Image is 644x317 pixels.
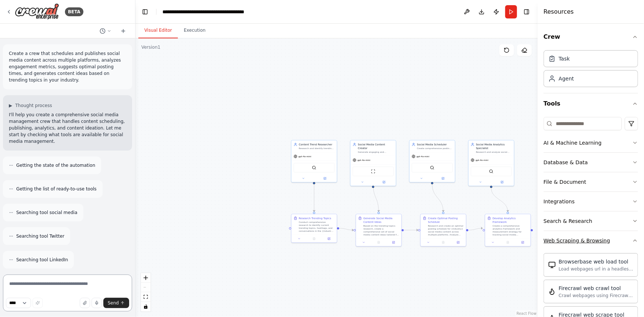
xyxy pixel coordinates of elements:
button: Open in side panel [516,240,529,245]
button: Upload files [80,298,90,308]
button: ▶Thought process [9,103,52,108]
div: Web Scraping & Browsing [544,237,610,244]
g: Edge from a7b1f37e-3a32-46d9-84b4-5ad558e4cc44 to c41aff9d-4ba0-4951-8353-8c487e281e02 [430,184,445,212]
div: Develop Analytics Framework [493,217,528,224]
button: Open in side panel [433,176,454,181]
span: gpt-4o-mini [476,159,489,162]
span: gpt-4o-mini [417,155,430,158]
button: Open in side panel [373,180,395,185]
p: Create a crew that schedules and publishes social media content across multiple platforms, analyz... [9,50,126,83]
div: Research and identify trending topics in the {industry} industry to inform content strategy. Stay... [299,147,335,150]
span: Searching tool social media [16,210,78,216]
button: fit view [141,292,151,302]
button: Hide right sidebar [521,7,532,17]
button: File & Document [544,172,638,192]
p: I'll help you create a comprehensive social media management crew that handles content scheduling... [9,111,126,145]
img: SerperDevTool [489,169,493,174]
div: Research and analyze social media analytics best practices, KPIs, and engagement metrics for the ... [476,151,512,154]
button: Click to speak your automation idea [92,298,102,308]
div: Social Media SchedulerCreate comprehensive posting schedules and timing recommendations for {indu... [409,140,455,183]
div: Create Optimal Posting ScheduleResearch and create an optimal posting schedule for {industry} soc... [420,214,466,247]
a: React Flow attribution [517,311,537,316]
div: Task [559,55,570,62]
span: Searching tool Twitter [16,233,64,239]
div: Generate engaging and platform-optimized social media content based on trending topics and {brand... [358,151,394,154]
div: Generate Social Media Content IdeasBased on the trending topics research, create a comprehensive ... [356,214,402,247]
img: FirecrawlCrawlWebsiteTool [548,288,556,295]
img: SerperDevTool [430,166,434,170]
nav: breadcrumb [162,8,245,15]
div: Firecrawl web crawl tool [559,285,633,292]
button: Send [103,298,129,308]
span: Send [108,300,119,306]
span: gpt-4o-mini [358,159,371,162]
img: BrowserbaseLoadTool [548,261,556,269]
span: gpt-4o-mini [299,155,311,158]
button: Open in side panel [323,237,335,241]
div: Social Media Scheduler [417,143,453,147]
div: Research and create an optimal posting schedule for {industry} social media content across multip... [428,225,464,237]
button: Tools [544,93,638,114]
div: Develop Analytics FrameworkCreate a comprehensive analytics framework and measurement strategy fo... [485,214,531,247]
h4: Resources [544,7,574,16]
div: Social Media Content Creator [358,143,394,150]
span: ▶ [9,103,12,108]
button: No output available [435,240,451,245]
button: No output available [306,237,322,241]
div: Generate Social Media Content Ideas [364,217,399,224]
div: Research Trending TopicsConduct comprehensive research to identify current trending topics, hasht... [291,214,337,243]
button: Open in side panel [452,240,464,245]
div: Create a comprehensive analytics framework and measurement strategy for tracking social media per... [493,225,528,237]
div: Research Trending Topics [299,217,331,220]
button: Switch to previous chat [97,27,114,35]
div: Crew [544,47,638,93]
button: Improve this prompt [32,298,43,308]
button: Integrations [544,192,638,211]
button: Open in side panel [314,176,335,181]
button: Execution [178,23,211,38]
g: Edge from a37704ed-2021-4a41-945d-9e10e1ab75ce to c41aff9d-4ba0-4951-8353-8c487e281e02 [404,228,418,232]
div: Database & Data [544,159,588,166]
div: Content Trend ResearcherResearch and identify trending topics in the {industry} industry to infor... [291,140,337,183]
button: Crew [544,27,638,47]
span: Searching tool LinkedIn [16,257,68,263]
g: Edge from e69b5da5-a99d-4a14-b230-cdf4dc292f57 to a37704ed-2021-4a41-945d-9e10e1ab75ce [371,184,380,212]
div: Content Trend Researcher [299,143,335,147]
div: Version 1 [141,44,161,50]
div: Social Media Content CreatorGenerate engaging and platform-optimized social media content based o... [350,140,396,186]
g: Edge from 52e11941-79ba-4736-b565-c35fdebc6e9b to 0029eab2-084d-44d3-badb-6d63f002e8b9 [312,184,316,212]
img: Logo [15,3,59,20]
img: SerperDevTool [312,166,316,170]
div: AI & Machine Learning [544,139,602,147]
g: Edge from 7f0d8b9b-157e-47c7-aeb8-5b517b5d52a9 to f6ad85ff-9f45-4ea3-be77-cee77c9a1736 [489,188,510,212]
button: Open in side panel [387,240,400,245]
div: Search & Research [544,217,592,225]
button: AI & Machine Learning [544,133,638,152]
button: No output available [371,240,386,245]
div: React Flow controls [141,273,151,311]
div: Social Media Analytics SpecialistResearch and analyze social media analytics best practices, KPIs... [468,140,514,186]
button: Search & Research [544,211,638,231]
div: Browserbase web load tool [559,258,633,265]
span: Thought process [15,103,52,108]
div: Create comprehensive posting schedules and timing recommendations for {industry} social media con... [417,147,453,150]
button: toggle interactivity [141,302,151,311]
div: BETA [65,7,83,16]
img: ScrapeWebsiteTool [371,169,375,174]
div: Based on the trending topics research, create a comprehensive set of social media content ideas t... [364,225,399,237]
span: Getting the list of ready-to-use tools [16,186,97,192]
span: Getting the state of the automation [16,162,95,168]
button: Hide left sidebar [140,7,150,17]
button: Start a new chat [117,27,129,35]
div: Social Media Analytics Specialist [476,143,512,150]
div: Conduct comprehensive research to identify current trending topics, hashtags, and conversations i... [299,221,335,233]
div: Load webpages url in a headless browser using Browserbase and return the contents [559,266,633,272]
div: File & Document [544,178,586,186]
g: Edge from 0029eab2-084d-44d3-badb-6d63f002e8b9 to a37704ed-2021-4a41-945d-9e10e1ab75ce [339,227,354,232]
button: Open in side panel [492,180,513,185]
button: Visual Editor [138,23,178,38]
button: Database & Data [544,153,638,172]
div: Agent [559,75,574,82]
button: zoom in [141,273,151,283]
button: Web Scraping & Browsing [544,231,638,250]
